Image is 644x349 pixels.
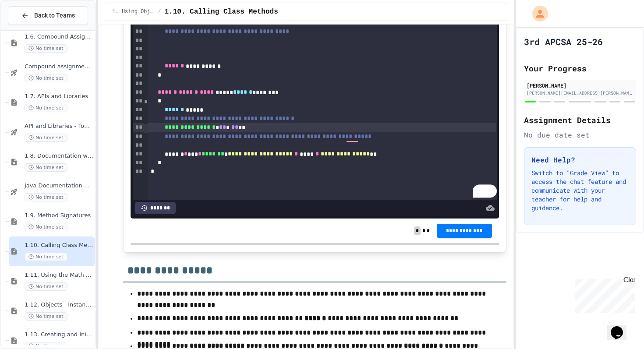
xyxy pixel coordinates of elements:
[607,314,635,340] iframe: chat widget
[8,6,88,25] button: Back to Teams
[25,242,93,249] span: 1.10. Calling Class Methods
[25,193,67,201] span: No time set
[25,123,93,130] span: API and Libraries - Topic 1.7
[25,331,93,338] span: 1.13. Creating and Initializing Objects: Constructors
[25,33,93,41] span: 1.6. Compound Assignment Operators
[112,8,154,15] span: 1. Using Objects and Methods
[25,253,67,261] span: No time set
[527,90,633,96] div: [PERSON_NAME][EMAIL_ADDRESS][PERSON_NAME][DOMAIN_NAME]
[25,301,93,309] span: 1.12. Objects - Instances of Classes
[25,212,93,219] span: 1.9. Method Signatures
[25,182,93,190] span: Java Documentation with Comments - Topic 1.8
[25,223,67,231] span: No time set
[4,4,60,56] div: Chat with us now!Close
[524,130,636,140] div: No due date set
[25,104,67,112] span: No time set
[25,74,67,82] span: No time set
[25,152,93,160] span: 1.8. Documentation with Comments and Preconditions
[25,282,67,291] span: No time set
[524,114,636,126] h2: Assignment Details
[571,276,635,313] iframe: chat widget
[25,163,67,172] span: No time set
[158,8,161,15] span: /
[523,4,550,24] div: My Account
[25,134,67,142] span: No time set
[531,155,629,165] h3: Need Help?
[25,63,93,71] span: Compound assignment operators - Quiz
[25,312,67,321] span: No time set
[524,62,636,74] h2: Your Progress
[25,44,67,53] span: No time set
[34,11,75,20] span: Back to Teams
[165,7,278,17] span: 1.10. Calling Class Methods
[25,93,93,100] span: 1.7. APIs and Libraries
[524,35,603,48] h1: 3rd APCSA 25-26
[25,271,93,279] span: 1.11. Using the Math Class
[527,81,633,89] div: [PERSON_NAME]
[531,169,629,212] p: Switch to "Grade View" to access the chat feature and communicate with your teacher for help and ...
